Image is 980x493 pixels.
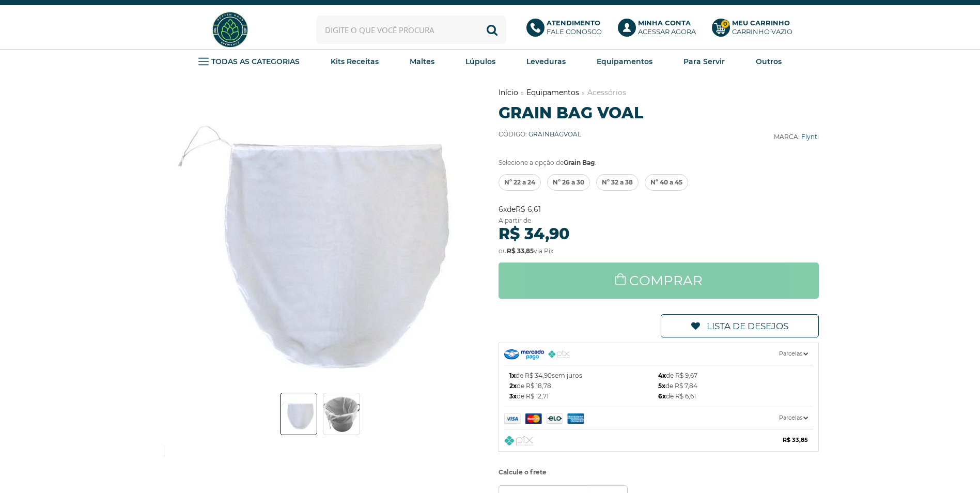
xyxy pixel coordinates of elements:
[323,395,360,433] img: Grain Bag Voal - Imagem 2
[504,436,534,446] img: Pix
[553,175,584,190] span: Nº 26 a 30
[499,103,819,122] h1: Grain Bag Voal
[499,465,819,480] label: Calcule o frete
[658,391,696,402] span: de R$ 6,61
[323,393,360,435] a: Grain Bag Voal - Imagem 2
[756,54,782,69] a: Outros
[465,57,495,66] strong: Lúpulos
[618,19,702,41] a: Minha ContaAcessar agora
[597,54,652,69] a: Equipamentos
[198,54,300,69] a: TODAS AS CATEGORIAS
[547,19,602,36] p: Fale conosco
[499,247,553,255] span: ou via Pix
[732,19,790,27] b: Meu Carrinho
[658,381,697,391] span: de R$ 7,84
[596,174,639,191] a: Nº 32 a 38
[509,382,517,390] b: 2x
[638,19,696,36] p: Acessar agora
[504,407,814,429] a: Parcelas
[280,393,317,435] a: Grain Bag Voal - Imagem 1
[211,10,250,49] img: Hopfen Haus BrewShop
[548,350,570,358] img: PIX
[499,159,596,166] span: Selecione a opção de :
[499,224,570,243] strong: R$ 34,90
[507,247,534,255] strong: R$ 33,85
[597,57,652,66] strong: Equipamentos
[526,54,566,69] a: Leveduras
[683,57,725,66] strong: Para Servir
[504,343,814,365] a: Parcelas
[526,57,566,66] strong: Leveduras
[768,10,970,171] iframe: Caixa de diálogo "Fazer login com o Google"
[683,54,725,69] a: Para Servir
[499,174,541,191] a: Nº 22 a 24
[509,392,517,400] b: 3x
[526,88,579,97] a: Equipamentos
[410,54,434,69] a: Maltes
[478,16,506,44] button: Buscar
[526,19,608,41] a: AtendimentoFale conosco
[547,19,600,27] b: Atendimento
[331,57,379,66] strong: Kits Receitas
[499,130,527,138] b: Código:
[645,174,688,191] a: Nº 40 a 45
[658,372,666,379] b: 4x
[658,371,697,381] span: de R$ 9,67
[509,371,582,381] span: de R$ 34,90 sem juros
[661,314,819,337] a: Lista de Desejos
[783,435,808,445] b: R$ 33,85
[732,27,792,36] div: Carrinho Vazio
[465,54,495,69] a: Lúpulos
[499,88,518,97] a: Início
[509,391,549,402] span: de R$ 12,71
[504,175,535,190] span: Nº 22 a 24
[504,349,544,360] img: Mercado Pago Checkout PRO
[331,54,379,69] a: Kits Receitas
[564,159,595,166] b: Grain Bag
[211,57,300,66] strong: TODAS AS CATEGORIAS
[410,57,434,66] strong: Maltes
[509,381,551,391] span: de R$ 18,78
[499,263,819,299] a: Comprar
[504,413,605,424] img: Mercado Pago
[516,205,541,214] strong: R$ 6,61
[650,175,682,190] span: Nº 40 a 45
[721,20,729,28] strong: 0
[316,16,506,44] input: Digite o que você procura
[779,412,808,423] span: Parcelas
[587,88,626,97] a: Acessórios
[658,392,666,400] b: 6x
[756,57,782,66] strong: Outros
[779,348,808,359] span: Parcelas
[528,130,581,138] span: GRAINBAGVOAL
[499,205,541,214] span: de
[658,382,665,390] b: 5x
[638,19,691,27] b: Minha Conta
[602,175,633,190] span: Nº 32 a 38
[547,174,590,191] a: Nº 26 a 30
[499,205,507,214] strong: 6x
[281,397,317,432] img: Grain Bag Voal - Imagem 1
[509,372,516,379] b: 1x
[166,87,476,384] img: Grain Bag Voal
[499,217,531,224] span: A partir de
